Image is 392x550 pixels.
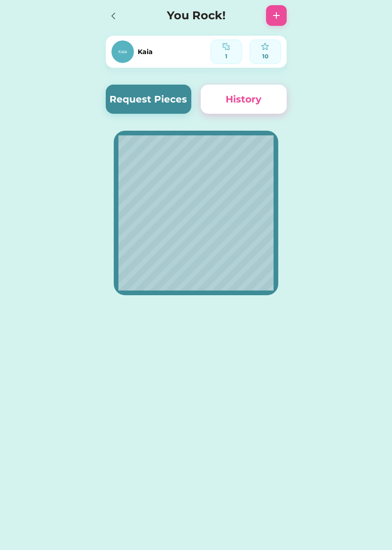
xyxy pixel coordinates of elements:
[214,52,239,61] div: 1
[138,47,153,57] div: Kaia
[201,85,287,114] button: History
[106,85,192,114] button: Request Pieces
[261,43,269,50] img: interface-favorite-star--reward-rating-rate-social-star-media-favorite-like-stars.svg
[136,7,257,24] h4: You Rock!
[222,43,230,50] img: programming-module-puzzle-1--code-puzzle-module-programming-plugin-piece.svg
[253,52,278,61] div: 10
[271,10,282,21] img: add%201.svg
